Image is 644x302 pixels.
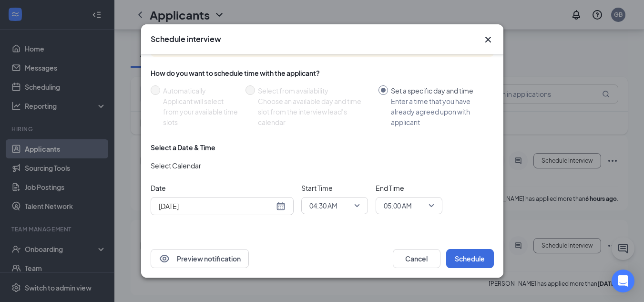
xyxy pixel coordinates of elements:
[159,253,170,264] svg: Eye
[612,270,634,292] div: Open Intercom Messenger
[163,85,238,96] div: Automatically
[391,96,486,127] div: Enter a time that you have already agreed upon with applicant
[151,34,221,44] h3: Schedule interview
[384,198,412,213] span: 05:00 AM
[258,96,371,127] div: Choose an available day and time slot from the interview lead’s calendar
[482,34,494,45] button: Close
[151,249,249,268] button: EyePreview notification
[393,249,440,268] button: Cancel
[446,249,494,268] button: Schedule
[163,96,238,127] div: Applicant will select from your available time slots
[309,198,337,213] span: 04:30 AM
[376,183,442,193] span: End Time
[151,183,294,193] span: Date
[151,143,215,152] div: Select a Date & Time
[482,34,494,45] svg: Cross
[391,85,486,96] div: Set a specific day and time
[159,201,274,211] input: Aug 26, 2025
[151,160,201,171] span: Select Calendar
[301,183,368,193] span: Start Time
[258,85,371,96] div: Select from availability
[151,68,494,78] div: How do you want to schedule time with the applicant?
